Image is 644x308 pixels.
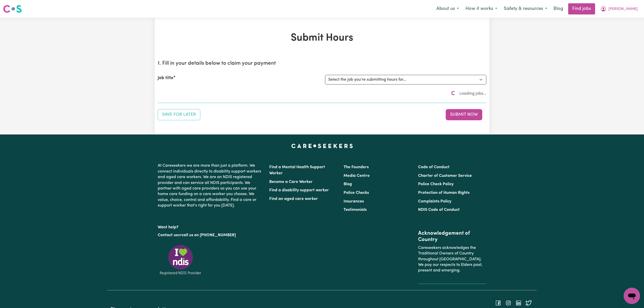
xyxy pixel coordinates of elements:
p: Careseekers acknowledges the Traditional Owners of Country throughout [GEOGRAPHIC_DATA]. We pay o... [418,243,486,276]
a: Find a disability support worker [269,188,329,192]
button: My Account [597,4,641,14]
img: Careseekers logo [3,4,22,13]
label: Job title [158,75,173,81]
a: Contact us [158,233,178,237]
a: Find a Mental Health Support Worker [269,165,325,175]
button: Submit your job report [446,109,482,120]
a: Follow Careseekers on Facebook [495,301,501,305]
h1: Submit Hours [158,32,486,44]
a: The Founders [344,165,369,169]
a: Insurances [344,199,364,203]
a: call us on [PHONE_NUMBER] [182,233,236,237]
a: Media Centre [344,174,370,178]
a: Code of Conduct [418,165,450,169]
a: Careseekers home page [291,144,353,148]
a: Careseekers logo [3,3,22,15]
a: Complaints Policy [418,199,451,203]
h2: 1. Fill in your details below to claim your payment [158,60,486,67]
span: [PERSON_NAME] [609,6,638,12]
a: Charter of Customer Service [418,174,472,178]
span: Loading jobs... [459,91,486,97]
p: Want help? [158,223,263,230]
a: Blog [550,3,566,14]
a: NDIS Code of Conduct [418,208,460,212]
button: How it works [462,4,500,14]
p: At Careseekers we are more than just a platform. We connect individuals directly to disability su... [158,161,263,210]
a: Find an aged care worker [269,197,318,201]
iframe: Button to launch messaging window, conversation in progress [624,288,640,304]
a: Follow Careseekers on Twitter [526,301,532,305]
a: Blog [344,182,352,186]
button: Save your job report [158,109,200,120]
a: Become a Care Worker [269,180,313,184]
a: Follow Careseekers on Instagram [505,301,511,305]
button: Safety & resources [500,4,550,14]
h2: Acknowledgement of Country [418,230,486,243]
a: Follow Careseekers on LinkedIn [515,301,522,305]
a: Police Checks [344,191,369,195]
button: About us [433,4,462,14]
a: Testimonials [344,208,367,212]
p: or [158,230,263,240]
a: Police Check Policy [418,182,454,186]
a: Protection of Human Rights [418,191,470,195]
img: Registered NDIS provider [158,244,203,276]
a: Find jobs [568,3,595,14]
